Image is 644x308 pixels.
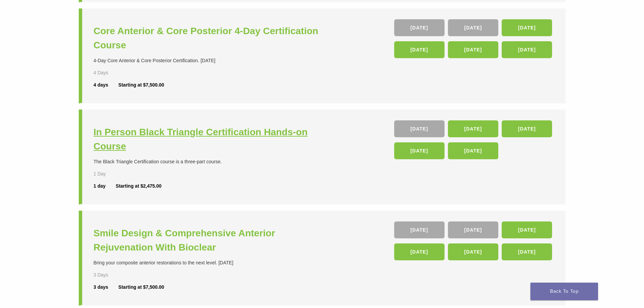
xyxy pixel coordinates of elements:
[94,158,324,165] div: The Black Triangle Certification course is a three-part course.
[502,41,552,58] a: [DATE]
[394,41,445,58] a: [DATE]
[116,183,161,190] div: Starting at $2,475.00
[448,19,498,36] a: [DATE]
[448,243,498,260] a: [DATE]
[94,57,324,64] div: 4-Day Core Anterior & Core Posterior Certification. [DATE]
[394,120,554,163] div: , , , ,
[394,19,445,36] a: [DATE]
[448,120,498,137] a: [DATE]
[394,221,445,238] a: [DATE]
[94,69,128,76] div: 4 Days
[448,41,498,58] a: [DATE]
[502,221,552,238] a: [DATE]
[502,19,552,36] a: [DATE]
[94,271,128,279] div: 3 Days
[448,142,498,159] a: [DATE]
[394,120,445,137] a: [DATE]
[94,24,324,52] a: Core Anterior & Core Posterior 4-Day Certification Course
[530,283,598,300] a: Back To Top
[394,19,554,62] div: , , , , ,
[94,226,324,255] a: Smile Design & Comprehensive Anterior Rejuvenation With Bioclear
[94,125,324,153] a: In Person Black Triangle Certification Hands-on Course
[94,81,119,89] div: 4 days
[502,243,552,260] a: [DATE]
[94,284,119,291] div: 3 days
[394,221,554,264] div: , , , , ,
[448,221,498,238] a: [DATE]
[502,120,552,137] a: [DATE]
[394,243,445,260] a: [DATE]
[394,142,445,159] a: [DATE]
[94,170,128,177] div: 1 Day
[94,259,324,266] div: Bring your composite anterior restorations to the next level. [DATE]
[94,183,116,190] div: 1 day
[118,284,164,291] div: Starting at $7,500.00
[118,81,164,89] div: Starting at $7,500.00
